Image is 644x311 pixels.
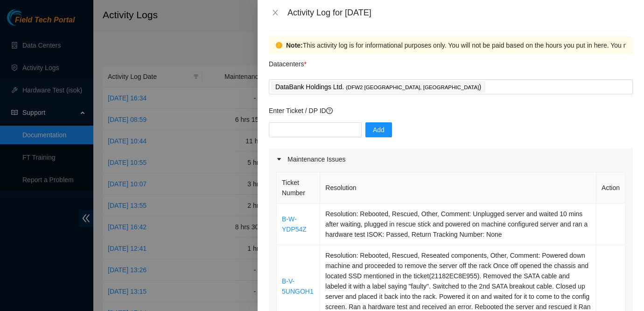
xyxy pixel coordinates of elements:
a: B-V-5UNGOH1 [282,277,314,295]
strong: Note: [286,40,303,50]
th: Action [596,172,625,204]
button: Add [365,122,392,137]
span: close [272,9,279,16]
p: DataBank Holdings Ltd. ) [275,82,481,92]
span: Add [373,125,385,135]
div: Activity Log for [DATE] [287,7,633,18]
p: Enter Ticket / DP ID [269,106,633,116]
th: Resolution [320,172,596,204]
span: question-circle [326,107,333,114]
th: Ticket Number [277,172,320,204]
span: exclamation-circle [276,42,282,49]
span: ( DFW2 [GEOGRAPHIC_DATA], [GEOGRAPHIC_DATA] [346,85,479,90]
td: Resolution: Rebooted, Rescued, Other, Comment: Unplugged server and waited 10 mins after waiting,... [320,204,596,245]
span: caret-right [276,156,282,162]
div: Maintenance Issues [269,148,633,170]
a: B-W-YDP54Z [282,215,307,233]
button: Close [269,8,282,17]
p: Datacenters [269,54,307,69]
